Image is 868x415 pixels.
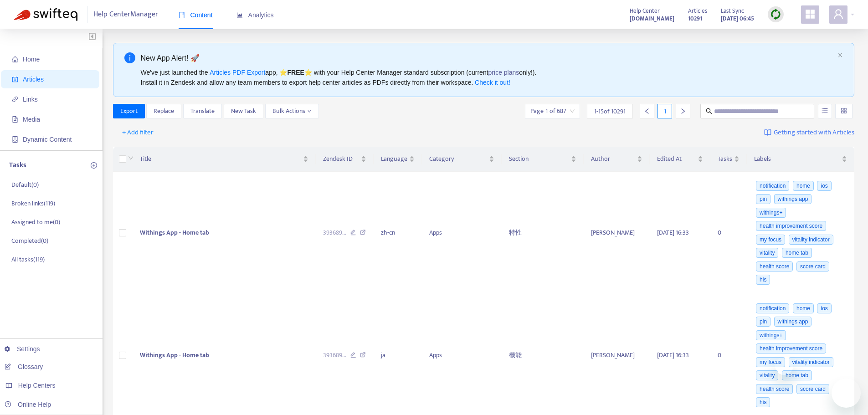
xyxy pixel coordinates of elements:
[141,67,834,87] div: We've just launched the app, ⭐ ⭐️ with your Help Center Manager standard subscription (current on...
[91,162,97,169] span: plus-circle
[688,6,707,16] span: Articles
[756,317,770,327] span: pin
[231,106,256,116] span: New Task
[128,155,134,161] span: down
[756,181,789,191] span: notification
[817,303,831,313] span: ios
[140,350,209,360] span: Withings App - Home tab
[650,147,711,172] th: Edited At
[764,125,854,140] a: Getting started with Articles
[14,8,77,21] img: Swifteq
[756,343,826,354] span: health improvement score
[12,136,18,143] span: container
[113,104,145,118] button: Export
[796,261,829,272] span: score card
[9,160,26,171] p: Tasks
[756,303,789,313] span: notification
[782,370,812,380] span: home tab
[817,181,831,191] span: ios
[5,401,51,408] a: Online Help
[756,397,770,407] span: his
[657,154,696,164] span: Edited At
[793,303,814,313] span: home
[756,235,785,245] span: my focus
[630,6,660,16] span: Help Center
[141,52,834,64] div: New App Alert! 🚀
[133,147,315,172] th: Title
[11,236,48,246] p: Completed ( 0 )
[718,154,732,164] span: Tasks
[706,108,712,114] span: search
[833,9,844,20] span: user
[630,13,674,24] a: [DOMAIN_NAME]
[23,116,40,123] span: Media
[630,14,674,24] strong: [DOMAIN_NAME]
[183,104,222,118] button: Translate
[12,116,18,123] span: file-image
[12,56,18,62] span: home
[272,106,312,116] span: Bulk Actions
[644,108,650,114] span: left
[657,104,672,118] div: 1
[584,147,649,172] th: Author
[5,363,43,370] a: Glossary
[756,221,826,231] span: health improvement score
[307,109,312,113] span: down
[120,106,138,116] span: Export
[374,172,422,294] td: zh-cn
[265,104,319,118] button: Bulk Actionsdown
[93,6,158,23] span: Help Center Manager
[793,181,814,191] span: home
[488,69,519,76] a: price plans
[775,357,793,375] iframe: Close message
[12,96,18,102] span: link
[422,172,502,294] td: Apps
[756,248,778,258] span: vitality
[154,106,174,116] span: Replace
[756,370,778,380] span: vitality
[23,76,44,83] span: Articles
[747,147,854,172] th: Labels
[5,345,40,353] a: Settings
[18,382,56,389] span: Help Centers
[657,350,689,360] span: [DATE] 16:33
[11,199,55,208] p: Broken links ( 119 )
[23,96,38,103] span: Links
[774,194,812,204] span: withings app
[11,180,39,190] p: Default ( 0 )
[584,172,649,294] td: [PERSON_NAME]
[764,129,771,136] img: image-link
[822,108,828,114] span: unordered-list
[818,104,832,118] button: unordered-list
[756,384,793,394] span: health score
[210,69,265,76] a: Articles PDF Export
[287,69,304,76] b: FREE
[756,330,786,340] span: withings+
[115,125,160,140] button: + Add filter
[12,76,18,82] span: account-book
[594,107,626,116] span: 1 - 15 of 10291
[796,384,829,394] span: score card
[23,56,40,63] span: Home
[374,147,422,172] th: Language
[832,379,861,408] iframe: Button to launch messaging window
[710,147,747,172] th: Tasks
[146,104,181,118] button: Replace
[774,317,812,327] span: withings app
[323,228,346,238] span: 393689 ...
[429,154,487,164] span: Category
[782,248,812,258] span: home tab
[23,136,72,143] span: Dynamic Content
[657,227,689,238] span: [DATE] 16:33
[774,128,854,138] span: Getting started with Articles
[837,52,843,58] button: close
[140,154,301,164] span: Title
[789,235,833,245] span: vitality indicator
[124,52,135,63] span: info-circle
[323,350,346,360] span: 393689 ...
[756,194,770,204] span: pin
[316,147,374,172] th: Zendesk ID
[721,6,744,16] span: Last Sync
[236,12,243,18] span: area-chart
